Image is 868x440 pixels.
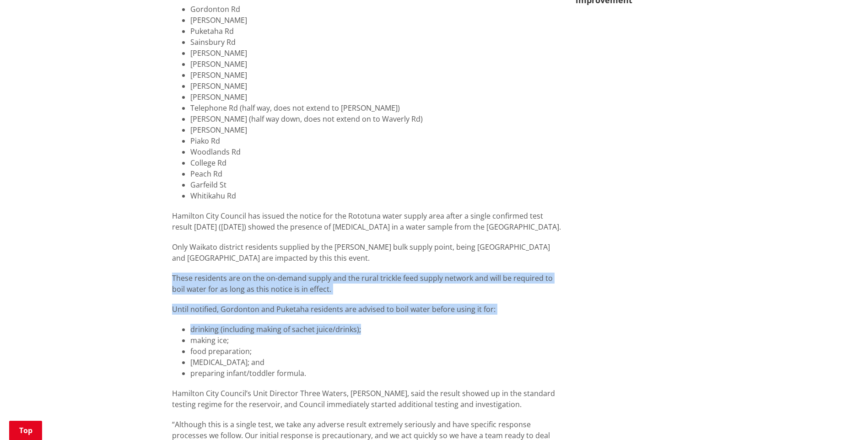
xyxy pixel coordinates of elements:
li: Whitikahu Rd [190,190,562,201]
li: Garfeild St [190,179,562,190]
a: Top [9,421,42,440]
li: College Rd [190,157,562,168]
p: These residents are on the on-demand supply and the rural trickle feed supply network and will be... [172,273,562,295]
li: [PERSON_NAME] [190,80,562,91]
li: [MEDICAL_DATA]; and [190,357,562,368]
li: Puketaha Rd [190,26,562,37]
li: [PERSON_NAME] [190,91,562,102]
li: Telephone Rd (half way, does not extend to [PERSON_NAME]) [190,102,562,113]
li: drinking (including making of sachet juice/drinks); [190,324,562,335]
li: [PERSON_NAME] [190,48,562,59]
li: Piako Rd [190,135,562,146]
p: Hamilton City Council’s Unit Director Three Waters, [PERSON_NAME], said the result showed up in t... [172,388,562,410]
li: making ice; [190,335,562,346]
li: Woodlands Rd [190,146,562,157]
p: Hamilton City Council has issued the notice for the Rototuna water supply area after a single con... [172,210,562,232]
li: [PERSON_NAME] [190,15,562,26]
li: preparing infant/toddler formula. [190,368,562,379]
li: food preparation; [190,346,562,357]
p: Until notified, Gordonton and Puketaha residents are advised to boil water before using it for: [172,304,562,315]
li: [PERSON_NAME] [190,59,562,70]
span: Only Waikato district residents supplied by the [PERSON_NAME] bulk supply point, being [GEOGRAPHI... [172,242,550,263]
li: [PERSON_NAME] (half way down, does not extend on to Waverly Rd) [190,113,562,124]
li: [PERSON_NAME] [190,70,562,80]
li: Gordonton Rd [190,4,562,15]
li: Sainsbury Rd [190,37,562,48]
li: Peach Rd [190,168,562,179]
iframe: Messenger Launcher [826,402,859,435]
li: [PERSON_NAME] [190,124,562,135]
